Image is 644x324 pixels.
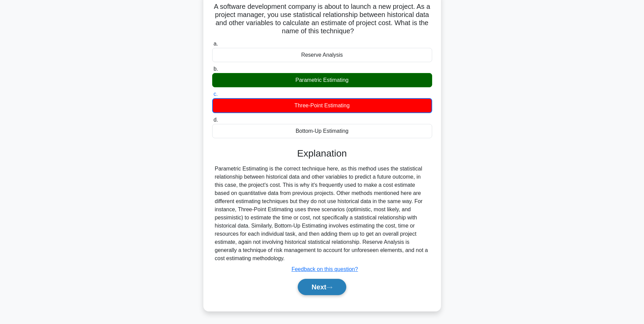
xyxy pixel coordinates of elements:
div: Reserve Analysis [212,48,432,62]
button: Next [298,279,346,295]
span: b. [214,66,218,72]
h5: A software development company is about to launch a new project. As a project manager, you use st... [211,2,433,36]
span: c. [214,91,218,97]
div: Bottom-Up Estimating [212,124,432,138]
a: Feedback on this question? [292,266,358,272]
div: Three-Point Estimating [212,98,432,113]
div: Parametric Estimating is the correct technique here, as this method uses the statistical relation... [215,165,429,263]
div: Parametric Estimating [212,73,432,87]
h3: Explanation [216,148,428,159]
span: d. [214,117,218,123]
span: a. [214,41,218,47]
